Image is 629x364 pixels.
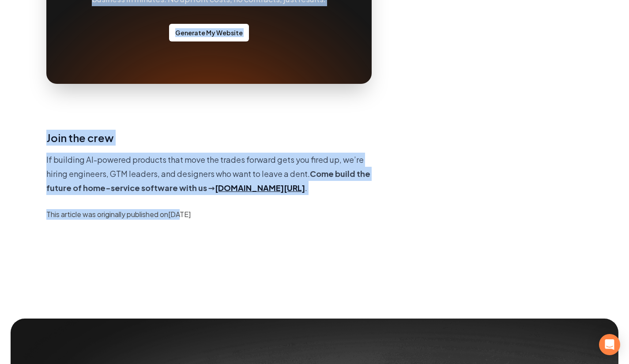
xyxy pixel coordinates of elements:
p: This article was originally published on [DATE] [46,209,372,220]
b: Come build the future of home-service software with us → [46,169,370,193]
a: Generate your website on Built Right [169,24,249,41]
a: [DOMAIN_NAME][URL] [215,183,305,193]
div: Open Intercom Messenger [599,334,620,355]
p: If building AI-powered products that move the trades forward gets you fired up, we’re hiring engi... [46,153,372,195]
h3: Join the crew [46,130,372,146]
